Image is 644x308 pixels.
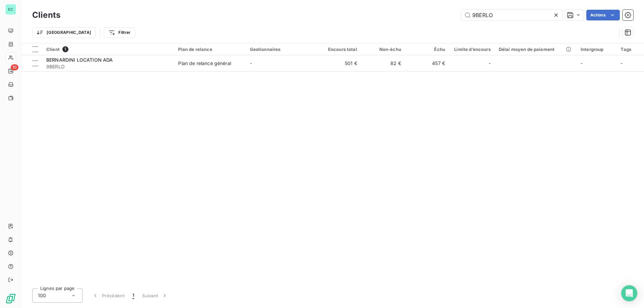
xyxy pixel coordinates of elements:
div: Open Intercom Messenger [621,285,637,301]
span: 9BERLO [46,63,170,70]
div: Limite d’encours [453,47,491,52]
div: Plan de relance général [178,60,231,67]
button: 1 [128,289,138,303]
div: Encours total [321,47,357,52]
button: Filtrer [104,27,135,38]
span: BERNARDINI LOCATION ADA [46,57,113,63]
h3: Clients [32,9,60,21]
button: [GEOGRAPHIC_DATA] [32,27,96,38]
td: 457 € [405,55,449,71]
button: Actions [586,10,620,20]
div: Intergroup [581,47,612,52]
img: Logo LeanPay [5,293,16,304]
button: Précédent [88,289,128,303]
span: 100 [38,292,46,299]
td: 501 € [317,55,361,71]
span: 1 [132,292,134,299]
span: 1 [62,46,68,52]
span: - [581,60,583,66]
input: Rechercher [462,10,562,20]
div: Délai moyen de paiement [499,47,573,52]
span: 10 [11,64,18,70]
td: 82 € [361,55,405,71]
span: - [250,60,252,66]
button: Suivant [138,289,172,303]
div: Non-échu [365,47,401,52]
div: Échu [409,47,445,52]
div: EC [5,4,16,15]
span: - [621,60,623,66]
span: Client [46,47,60,52]
div: Tags [621,47,640,52]
span: - [489,60,491,67]
div: Gestionnaires [250,47,313,52]
div: Plan de relance [178,47,241,52]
